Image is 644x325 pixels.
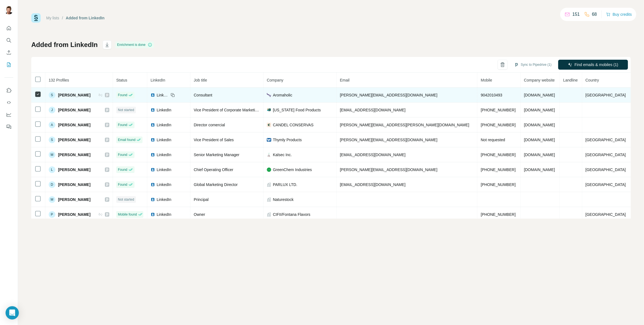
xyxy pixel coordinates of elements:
[563,78,578,82] span: Landline
[49,151,55,158] div: M
[49,92,55,98] div: S
[58,107,90,113] span: [PERSON_NAME]
[151,78,165,82] span: LinkedIn
[58,137,90,143] span: [PERSON_NAME]
[194,78,207,82] span: Job title
[267,78,283,82] span: Company
[586,78,599,82] span: Country
[58,212,90,217] span: [PERSON_NAME]
[58,152,90,158] span: [PERSON_NAME]
[58,197,90,202] span: [PERSON_NAME]
[49,137,55,143] div: S
[58,92,90,98] span: [PERSON_NAME]
[49,181,55,188] div: D
[49,78,69,82] span: 132 Profiles
[58,122,90,128] span: [PERSON_NAME]
[49,211,55,218] div: P
[49,166,55,173] div: L
[340,78,350,82] span: Email
[49,122,55,128] div: A
[481,78,492,82] span: Mobile
[524,78,555,82] span: Company website
[58,167,90,172] span: [PERSON_NAME]
[58,182,90,187] span: [PERSON_NAME]
[49,196,55,203] div: M
[6,306,19,319] div: Open Intercom Messenger
[116,78,127,82] span: Status
[49,107,55,113] div: J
